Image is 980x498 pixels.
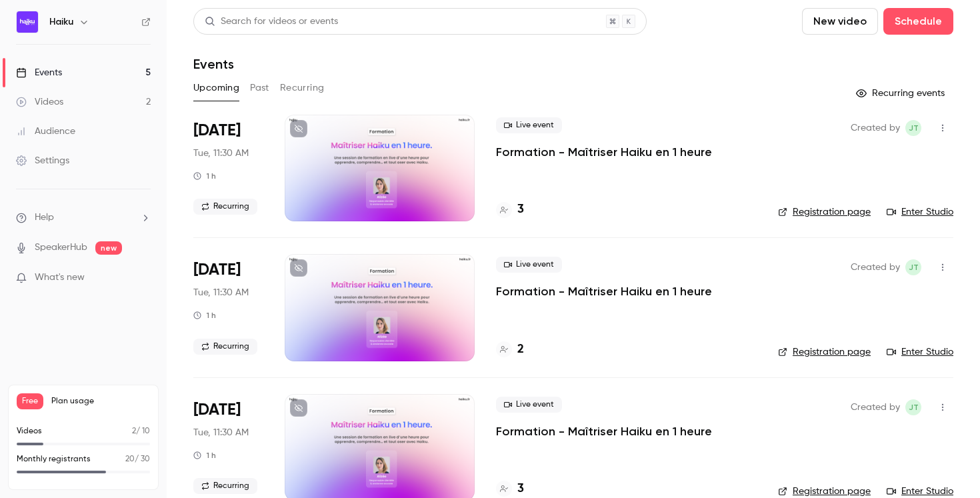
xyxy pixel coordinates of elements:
span: Recurring [193,199,257,215]
a: SpeakerHub [35,241,87,255]
div: Aug 19 Tue, 11:30 AM (Europe/Paris) [193,115,263,221]
span: [DATE] [193,120,241,141]
a: 3 [496,201,524,219]
span: Tue, 11:30 AM [193,286,249,299]
h4: 2 [517,341,524,359]
span: Tue, 11:30 AM [193,147,249,160]
span: 20 [125,455,135,463]
a: 3 [496,480,524,498]
div: Events [16,66,62,79]
span: jean Touzet [905,399,921,415]
div: 1 h [193,310,216,321]
a: 2 [496,341,524,359]
span: new [95,241,122,255]
a: Formation - Maîtriser Haiku en 1 heure [496,423,712,439]
p: / 10 [132,425,150,437]
span: Tue, 11:30 AM [193,426,249,439]
span: 2 [132,427,136,435]
span: jean Touzet [905,120,921,136]
span: [DATE] [193,259,241,281]
a: Formation - Maîtriser Haiku en 1 heure [496,283,712,299]
div: Settings [16,154,69,167]
span: jean Touzet [905,259,921,275]
li: help-dropdown-opener [16,211,151,225]
h1: Events [193,56,234,72]
p: / 30 [125,453,150,465]
button: Upcoming [193,77,239,99]
p: Videos [17,425,42,437]
span: Live event [496,117,562,133]
a: Enter Studio [887,345,953,359]
span: Created by [851,120,900,136]
span: jT [909,399,919,415]
a: Enter Studio [887,485,953,498]
span: [DATE] [193,399,241,421]
button: New video [802,8,878,35]
span: jT [909,259,919,275]
span: Free [17,393,43,409]
div: Videos [16,95,63,109]
img: Haiku [17,11,38,33]
h4: 3 [517,480,524,498]
p: Monthly registrants [17,453,91,465]
span: Created by [851,259,900,275]
h4: 3 [517,201,524,219]
span: Recurring [193,478,257,494]
div: Search for videos or events [205,15,338,29]
span: Plan usage [51,396,150,407]
span: Help [35,211,54,225]
div: Aug 26 Tue, 11:30 AM (Europe/Paris) [193,254,263,361]
a: Registration page [778,345,871,359]
iframe: Noticeable Trigger [135,272,151,284]
span: What's new [35,271,85,285]
a: Enter Studio [887,205,953,219]
span: Created by [851,399,900,415]
div: Audience [16,125,75,138]
div: 1 h [193,171,216,181]
a: Registration page [778,485,871,498]
button: Recurring [280,77,325,99]
button: Recurring events [850,83,953,104]
button: Past [250,77,269,99]
button: Schedule [883,8,953,35]
h6: Haiku [49,15,73,29]
div: 1 h [193,450,216,461]
span: jT [909,120,919,136]
a: Formation - Maîtriser Haiku en 1 heure [496,144,712,160]
span: Live event [496,257,562,273]
a: Registration page [778,205,871,219]
span: Recurring [193,339,257,355]
span: Live event [496,397,562,413]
